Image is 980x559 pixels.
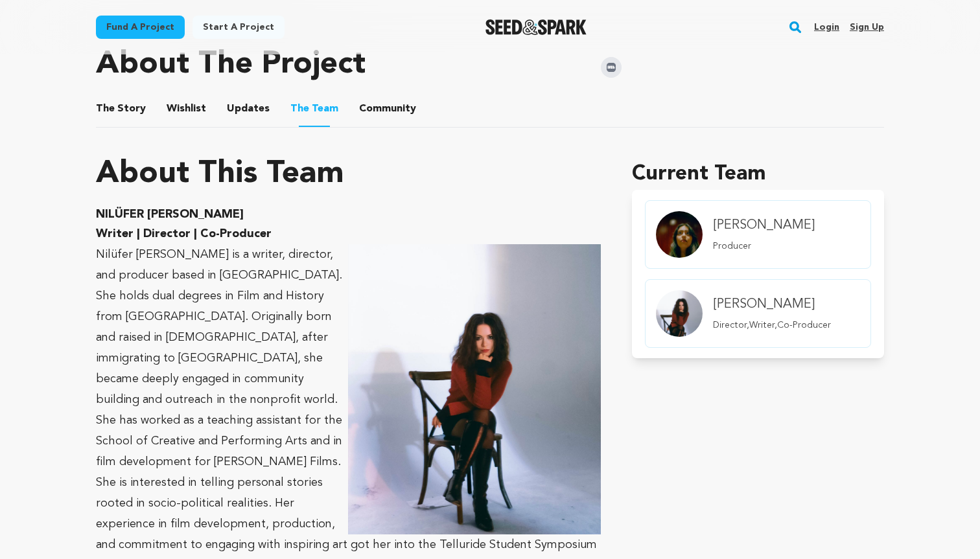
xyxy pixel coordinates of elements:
span: The [96,101,115,117]
a: Login [814,17,839,38]
a: member.name Profile [645,200,871,269]
img: Seed&Spark Logo Dark Mode [485,19,587,35]
h1: Current Team [632,159,884,190]
span: Community [359,101,416,117]
h1: About This Team [96,159,344,190]
span: Team [290,101,338,117]
img: Team Image [656,290,703,337]
strong: NILÜFER [PERSON_NAME] [96,209,244,220]
strong: Writer | Director | Co-Producer [96,228,272,240]
a: Seed&Spark Homepage [485,19,587,35]
span: Story [96,101,146,117]
a: Start a project [192,16,285,39]
img: 1752636249-Lily%20SS.jpg [348,244,600,534]
img: Seed&Spark IMDB Icon [601,57,622,78]
span: Wishlist [167,101,206,117]
img: Team Image [656,211,703,258]
h1: About The Project [96,49,366,80]
a: Fund a project [96,16,185,39]
span: Updates [227,101,270,117]
span: The [290,101,309,117]
h4: [PERSON_NAME] [713,216,815,234]
p: Director,Writer,Co-Producer [713,319,831,332]
a: member.name Profile [645,279,871,348]
p: Producer [713,240,815,253]
h4: [PERSON_NAME] [713,295,831,314]
a: Sign up [850,17,884,38]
